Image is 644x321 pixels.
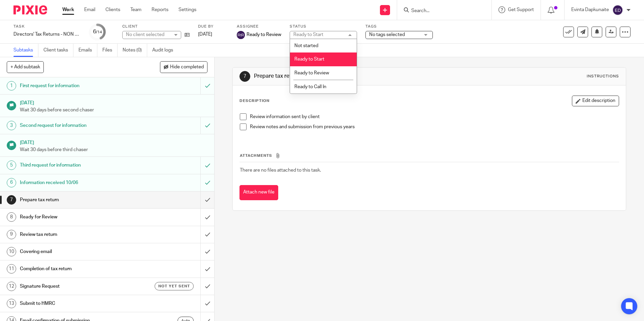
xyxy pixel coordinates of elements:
[508,7,534,12] span: Get Support
[239,71,250,82] div: 7
[572,96,619,106] button: Edit description
[411,8,471,14] input: Search
[7,61,44,73] button: + Add subtask
[237,31,245,39] img: svg%3E
[20,120,136,131] h1: Second request for information
[198,24,228,29] label: Due by
[20,195,136,205] h1: Prepare tax return
[7,230,16,239] div: 9
[13,31,81,38] div: Directors&#39; Tax Returns - NON BOOKKEEPING CLIENTS
[105,6,120,13] a: Clients
[7,81,16,91] div: 1
[571,6,609,13] p: Evinta Dapkunaite
[20,98,208,106] h1: [DATE]
[612,5,623,15] img: svg%3E
[158,283,190,289] span: Not yet sent
[7,299,16,308] div: 13
[123,44,147,57] a: Notes (0)
[7,121,16,130] div: 3
[240,168,321,173] span: There are no files attached to this task.
[7,247,16,256] div: 10
[290,24,357,29] label: Status
[20,81,136,91] h1: First request for information
[13,24,81,29] label: Task
[152,6,168,13] a: Reports
[237,24,281,29] label: Assignee
[7,195,16,205] div: 7
[20,281,136,291] h1: Signature Request
[122,24,190,29] label: Client
[587,74,619,79] div: Instructions
[62,6,74,13] a: Work
[102,44,118,57] a: Files
[126,31,170,38] div: No client selected
[369,32,405,37] span: No tags selected
[293,32,323,37] div: Ready to Start
[198,32,212,37] span: [DATE]
[294,57,324,62] span: Ready to Start
[247,31,281,38] span: Ready to Review
[7,212,16,222] div: 8
[239,185,278,200] button: Attach new file
[13,44,38,57] a: Subtasks
[250,113,618,120] p: Review information sent by client
[20,160,136,170] h1: Third request for information
[20,178,136,188] h1: Information received 10/06
[43,44,73,57] a: Client tasks
[20,247,136,257] h1: Covering email
[20,298,136,309] h1: Submit to HMRC
[160,61,207,73] button: Hide completed
[365,24,433,29] label: Tags
[7,178,16,187] div: 6
[7,160,16,170] div: 5
[294,84,326,89] span: Ready to Call In
[20,229,136,240] h1: Review tax return
[13,31,81,38] div: Directors' Tax Returns - NON BOOKKEEPING CLIENTS
[13,5,47,14] img: Pixie
[20,264,136,274] h1: Completion of tax return
[294,43,318,48] span: Not started
[130,6,141,13] a: Team
[84,6,95,13] a: Email
[20,146,208,153] p: Wait 30 days before third chaser
[170,65,204,70] span: Hide completed
[78,44,97,57] a: Emails
[20,212,136,222] h1: Ready for Review
[20,107,208,113] p: Wait 30 days before second chaser
[20,138,208,146] h1: [DATE]
[250,123,618,130] p: Review notes and submission from previous years
[240,154,272,157] span: Attachments
[93,28,102,36] div: 6
[152,44,178,57] a: Audit logs
[294,71,329,75] span: Ready to Review
[96,30,102,34] small: /14
[254,73,444,80] h1: Prepare tax return
[239,98,269,104] p: Description
[7,264,16,274] div: 11
[179,6,196,13] a: Settings
[7,282,16,291] div: 12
